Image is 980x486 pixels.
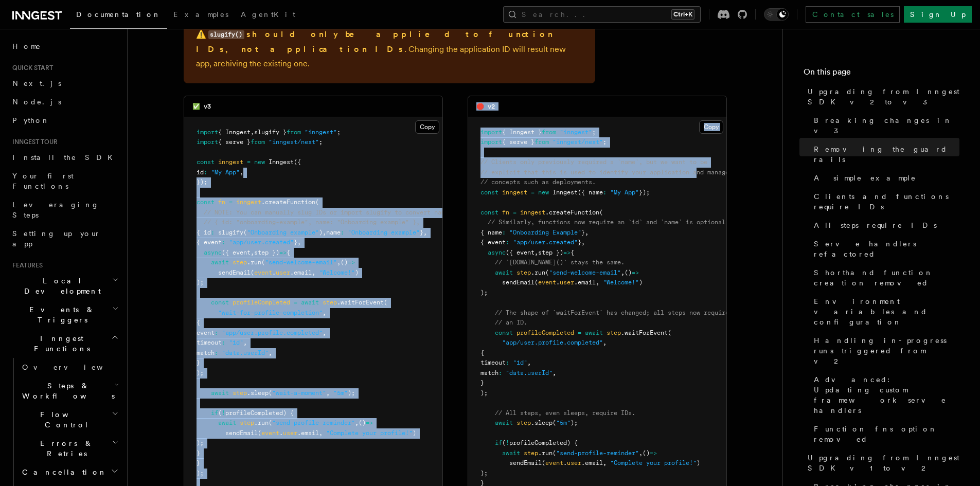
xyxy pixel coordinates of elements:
a: Removing the guard rails [810,140,959,169]
span: { name [480,229,502,236]
span: { event [197,239,222,246]
span: step }) [254,249,279,256]
span: .email [574,279,596,286]
span: ( [384,299,387,306]
span: Errors & Retries [18,438,112,459]
span: , [553,369,556,376]
span: if [211,409,218,417]
span: // Clients only previously required a `name`, but we want to be [480,158,707,166]
span: inngest [218,158,243,166]
span: timeout [197,339,222,346]
span: "app/user.profile.completed" [502,339,603,346]
span: fn [502,209,509,216]
span: . [279,429,283,437]
span: Your first Functions [12,172,74,190]
a: Upgrading from Inngest SDK v2 to v3 [804,82,959,111]
span: , [243,339,247,346]
a: Handling in-progress runs triggered from v2 [810,331,959,370]
button: Errors & Retries [18,434,121,463]
span: Features [8,261,43,269]
span: "send-welcome-email" [265,259,337,266]
span: { serve } [218,138,251,146]
span: , [312,269,315,276]
span: async [204,249,222,256]
span: { id [197,229,211,236]
span: , [251,129,254,136]
span: ; [319,138,323,146]
a: Sign Up [904,6,972,23]
span: : [222,239,225,246]
span: ( [258,429,261,437]
span: => [632,269,639,276]
span: "data.userId" [506,369,553,376]
span: "inngest/next" [269,138,319,146]
span: ; [337,129,341,136]
span: , [323,229,326,236]
span: // { id: "onboarding-example", name: "Onboarding example" }, [204,219,420,226]
span: Node.js [12,98,61,106]
span: await [495,419,513,426]
span: Clients and functions require IDs [814,191,959,212]
span: event [261,429,279,437]
button: Copy [699,120,723,134]
span: // The shape of `waitForEvent` has changed; all steps now require [495,309,729,316]
span: .createFunction [261,199,315,206]
span: .email [290,269,312,276]
span: timeout [480,359,506,366]
span: => [279,249,287,256]
span: Quick start [8,64,53,72]
span: .run [247,259,261,266]
span: name [326,229,341,236]
button: Cancellation [18,463,121,481]
span: user [283,429,297,437]
span: "Onboarding Example" [509,229,581,236]
span: Environment variables and configuration [814,296,959,327]
span: await [495,269,513,276]
span: }); [639,189,650,196]
span: Advanced: Updating custom framework serve handlers [814,374,959,416]
span: user [560,279,574,286]
span: Examples [173,10,228,19]
span: step [607,329,621,336]
span: { [287,249,290,256]
p: . Changing the application ID will result new app, archiving the existing one. [196,27,583,71]
span: Overview [22,363,128,371]
span: Home [12,41,41,51]
span: sendEmail [218,269,251,276]
span: const [197,199,215,206]
span: } [578,239,581,246]
span: { serve } [502,138,534,146]
span: ({ event [506,249,534,256]
span: } [480,379,484,386]
span: // All steps, even sleeps, require IDs. [495,409,635,417]
a: A simple example [810,169,959,187]
a: Setting up your app [8,224,121,253]
span: }); [197,178,207,186]
span: ); [480,389,488,397]
span: Function fns option removed [814,424,959,444]
span: const [480,209,498,216]
span: ) [639,279,643,286]
a: AgentKit [235,3,301,28]
span: await [218,419,236,426]
span: "Complete your profile!" [326,429,413,437]
span: .waitForEvent [337,299,384,306]
span: , [240,169,243,176]
span: profileCompleted) { [225,409,294,417]
span: // `[DOMAIN_NAME]()` stays the same. [495,259,625,266]
span: .sleep [531,419,553,426]
span: Serve handlers refactored [814,239,959,259]
a: Examples [167,3,235,28]
span: inngest [502,189,527,196]
span: { [480,349,484,356]
span: , [269,349,272,356]
span: , [323,329,326,336]
button: Search...Ctrl+K [503,6,701,23]
span: AgentKit [241,10,295,19]
span: ); [480,289,488,296]
span: ( [269,389,272,397]
span: id [197,169,204,176]
span: , [581,239,585,246]
span: "inngest" [560,129,592,136]
button: Steps & Workflows [18,376,121,405]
